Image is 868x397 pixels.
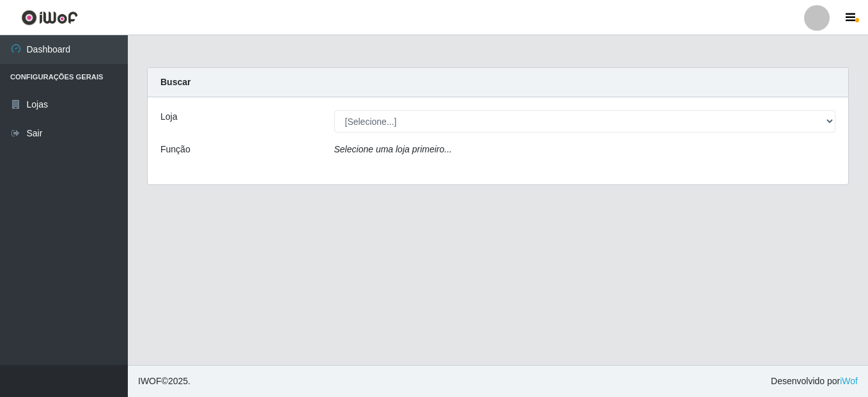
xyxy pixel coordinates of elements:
span: © 2025 . [138,375,190,388]
img: CoreUI Logo [21,10,78,26]
a: iWof [840,376,858,386]
label: Função [160,143,190,156]
label: Loja [160,110,177,124]
strong: Buscar [160,77,190,87]
span: Desenvolvido por [771,375,858,388]
span: IWOF [138,376,162,386]
i: Selecione uma loja primeiro... [334,144,452,154]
